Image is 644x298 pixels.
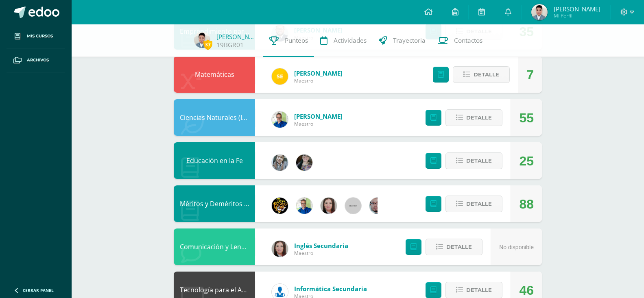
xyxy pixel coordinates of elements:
img: cba4c69ace659ae4cf02a5761d9a2473.png [272,154,288,171]
div: 88 [519,186,534,222]
a: Punteos [263,24,314,57]
a: Trayectoria [373,24,432,57]
span: Mis cursos [27,33,53,39]
span: Contactos [454,36,482,45]
img: 802e057e37c2cd8cc9d181c9f5963865.png [194,32,210,48]
a: Contactos [432,24,489,57]
img: 692ded2a22070436d299c26f70cfa591.png [296,198,312,214]
button: Detalle [445,109,502,126]
a: Actividades [314,24,373,57]
span: Trayectoria [393,36,426,45]
span: Maestro [294,250,348,257]
img: 692ded2a22070436d299c26f70cfa591.png [272,111,288,128]
span: Punteos [285,36,308,45]
button: Detalle [445,152,502,169]
span: Inglés Secundaria [294,241,348,250]
span: Maestro [294,120,343,127]
img: 802e057e37c2cd8cc9d181c9f5963865.png [531,4,548,20]
img: 03c2987289e60ca238394da5f82a525a.png [272,68,288,85]
img: eda3c0d1caa5ac1a520cf0290d7c6ae4.png [272,198,288,214]
img: 8af0450cf43d44e38c4a1497329761f3.png [321,198,337,214]
span: Informática Secundaria [294,285,367,293]
div: Matemáticas [174,56,255,93]
button: Detalle [445,196,502,212]
span: [PERSON_NAME] [554,5,600,13]
div: 7 [526,57,534,93]
a: [PERSON_NAME] [216,33,257,41]
span: Detalle [466,110,492,125]
span: Cerrar panel [23,287,54,293]
div: Ciencias Naturales (Introducción a la Biología) [174,99,255,136]
div: 55 [519,100,534,136]
a: Archivos [7,48,65,72]
span: Detalle [466,283,492,298]
span: Detalle [474,67,499,82]
span: [PERSON_NAME] [294,69,343,77]
img: 8af0450cf43d44e38c4a1497329761f3.png [272,241,288,257]
span: Detalle [466,196,492,211]
span: 37 [203,39,212,50]
div: Comunicación y Lenguaje, Idioma Extranjero Inglés [174,228,255,265]
img: 60x60 [345,198,361,214]
a: 19BGR01 [216,41,244,49]
span: Archivos [27,57,49,63]
span: Actividades [334,36,367,45]
img: 5fac68162d5e1b6fbd390a6ac50e103d.png [369,198,386,214]
button: Detalle [426,239,482,255]
span: [PERSON_NAME] [294,112,343,120]
button: Detalle [453,66,510,83]
span: Mi Perfil [554,12,600,19]
span: No disponible [499,244,534,250]
span: Maestro [294,77,343,84]
a: Mis cursos [7,24,65,48]
div: Méritos y Deméritos 1ro. Básico "E" [174,185,255,222]
span: Detalle [466,153,492,168]
div: 25 [519,143,534,179]
span: Detalle [446,239,472,254]
div: Educación en la Fe [174,142,255,179]
img: 8322e32a4062cfa8b237c59eedf4f548.png [296,154,312,171]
